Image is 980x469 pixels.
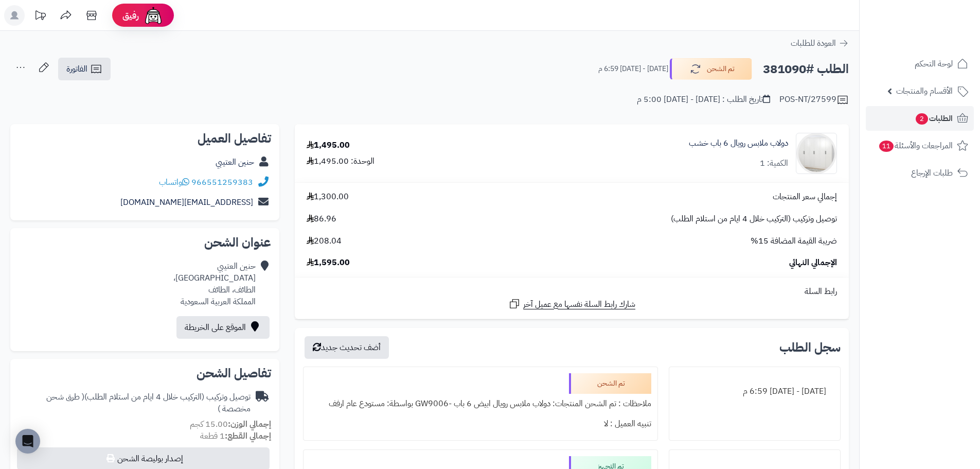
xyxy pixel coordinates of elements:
a: المراجعات والأسئلة11 [866,133,974,158]
a: الطلبات2 [866,106,974,131]
div: POS-NT/27599 [779,94,849,106]
button: تم الشحن [670,58,752,80]
a: الموقع على الخريطة [176,316,270,339]
a: شارك رابط السلة نفسها مع عميل آخر [508,298,635,310]
span: 1,595.00 [307,257,350,269]
span: الإجمالي النهائي [789,257,837,269]
div: الوحدة: 1,495.00 [307,155,375,167]
a: العودة للطلبات [791,37,849,49]
a: طلبات الإرجاع [866,161,974,185]
span: المراجعات والأسئلة [878,138,953,153]
div: توصيل وتركيب (التركيب خلال 4 ايام من استلام الطلب) [19,391,251,415]
span: الفاتورة [66,63,87,75]
a: [EMAIL_ADDRESS][DOMAIN_NAME] [120,196,253,209]
span: 208.04 [307,235,342,247]
span: 2 [916,113,928,125]
span: إجمالي سعر المنتجات [773,191,837,203]
span: 11 [879,141,894,152]
strong: إجمالي القطع: [225,430,271,442]
button: أضف تحديث جديد [305,336,389,359]
a: دولاب ملابس رويال 6 باب خشب [689,137,788,149]
div: ملاحظات : تم الشحن المنتجات: دولاب ملابس رويال ابيض 6 باب -GW9006 بواسطة: مستودع عام ارفف [310,394,651,414]
a: لوحة التحكم [866,51,974,76]
span: لوحة التحكم [915,57,953,71]
img: logo-2.png [910,27,970,49]
div: Open Intercom Messenger [15,429,40,454]
span: توصيل وتركيب (التركيب خلال 4 ايام من استلام الطلب) [671,213,837,225]
img: 1747846302-1-90x90.jpg [796,133,836,174]
div: 1,495.00 [307,140,350,151]
h2: عنوان الشحن [19,236,271,249]
h2: تفاصيل العميل [19,132,271,145]
div: الكمية: 1 [760,158,788,169]
div: رابط السلة [299,286,845,298]
div: حنين العتيبي [GEOGRAPHIC_DATA]، الطائف، الطائف المملكة العربية السعودية [173,260,256,307]
a: واتساب [159,176,189,188]
a: حنين العتيبي [216,156,254,168]
span: رفيق [122,9,139,22]
h2: تفاصيل الشحن [19,367,271,379]
a: تحديثات المنصة [27,5,53,28]
span: الأقسام والمنتجات [896,84,953,98]
h2: الطلب #381090 [763,59,849,80]
span: الطلبات [915,111,953,126]
span: 1,300.00 [307,191,349,203]
h3: سجل الطلب [779,341,841,354]
div: [DATE] - [DATE] 6:59 م [675,381,834,402]
span: 86.96 [307,213,336,225]
span: شارك رابط السلة نفسها مع عميل آخر [523,299,635,310]
a: 966551259383 [191,176,253,188]
small: [DATE] - [DATE] 6:59 م [598,64,668,74]
span: ضريبة القيمة المضافة 15% [751,235,837,247]
div: تاريخ الطلب : [DATE] - [DATE] 5:00 م [637,94,770,106]
span: ( طرق شحن مخصصة ) [46,391,251,415]
span: العودة للطلبات [791,37,836,49]
span: طلبات الإرجاع [911,166,953,180]
img: ai-face.png [143,5,164,26]
strong: إجمالي الوزن: [228,418,271,430]
a: الفاتورة [58,58,111,80]
small: 15.00 كجم [190,418,271,430]
small: 1 قطعة [200,430,271,442]
div: تم الشحن [569,373,651,394]
div: تنبيه العميل : لا [310,414,651,434]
